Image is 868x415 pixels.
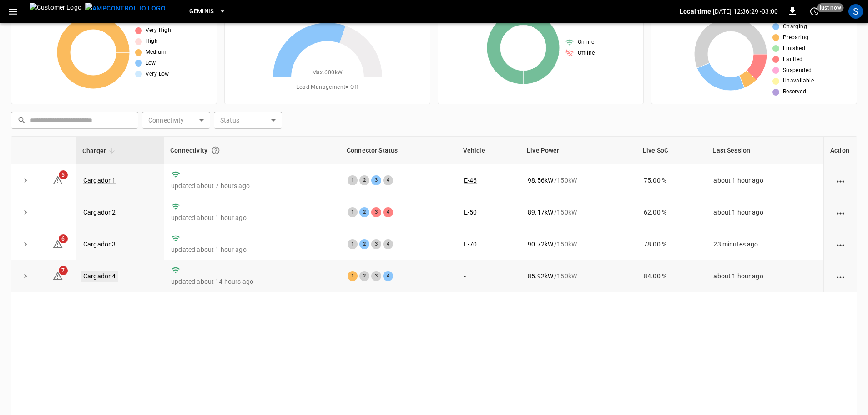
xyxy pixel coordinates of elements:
div: Connectivity [170,142,334,159]
span: Very Low [146,70,169,79]
td: about 1 hour ago [706,196,823,228]
th: Action [823,137,857,164]
p: updated about 1 hour ago [171,245,333,254]
div: profile-icon [848,4,863,19]
span: Reserved [783,87,806,97]
div: 2 [359,175,369,185]
p: 85.92 kW [528,272,553,281]
div: 3 [371,175,381,185]
div: 1 [348,175,358,185]
span: Low [146,59,156,68]
div: / 150 kW [528,176,629,185]
a: Cargador 1 [83,177,116,184]
span: Online [578,38,594,47]
div: 4 [383,175,393,185]
th: Connector Status [340,137,457,164]
div: action cell options [835,240,846,249]
td: 84.00 % [636,260,706,292]
span: Offline [578,49,595,58]
div: 2 [359,271,369,281]
td: 23 minutes ago [706,228,823,260]
button: expand row [19,205,32,219]
button: expand row [19,237,32,251]
p: updated about 7 hours ago [171,181,333,190]
td: 78.00 % [636,228,706,260]
th: Vehicle [457,137,520,164]
a: E-50 [464,209,477,216]
td: 62.00 % [636,196,706,228]
img: ampcontrol.io logo [85,3,166,14]
div: 4 [383,271,393,281]
span: Suspended [783,66,812,75]
span: Charging [783,22,807,31]
div: 3 [371,239,381,249]
td: about 1 hour ago [706,164,823,196]
div: 2 [359,239,369,249]
span: Preparing [783,33,809,42]
th: Last Session [706,137,823,164]
div: 1 [348,207,358,217]
div: 3 [371,207,381,217]
span: Load Management = Off [296,83,358,92]
button: Geminis [186,3,230,20]
span: 6 [59,234,68,243]
button: expand row [19,269,32,283]
p: updated about 14 hours ago [171,277,333,286]
a: Cargador 4 [81,271,118,282]
div: 3 [371,271,381,281]
a: E-46 [464,177,477,184]
span: Very High [146,26,172,35]
p: 89.17 kW [528,208,553,217]
span: Geminis [189,6,214,17]
span: Charger [82,145,118,156]
span: Faulted [783,55,803,64]
button: expand row [19,174,32,187]
th: Live Power [520,137,636,164]
span: Max. 600 kW [312,68,343,77]
p: Local time [680,7,711,16]
div: action cell options [835,176,846,185]
p: [DATE] 12:36:29 -03:00 [713,7,778,16]
div: / 150 kW [528,208,629,217]
div: / 150 kW [528,272,629,281]
div: 1 [348,271,358,281]
img: Customer Logo [30,3,81,20]
p: updated about 1 hour ago [171,213,333,222]
span: Unavailable [783,77,814,86]
a: 7 [52,272,63,279]
p: 98.56 kW [528,176,553,185]
td: - [457,260,520,292]
div: 1 [348,239,358,249]
span: 5 [59,170,68,179]
span: High [146,37,158,46]
span: 7 [59,266,68,275]
div: / 150 kW [528,240,629,249]
span: just now [817,3,844,12]
button: set refresh interval [807,4,822,19]
div: 2 [359,207,369,217]
div: action cell options [835,208,846,217]
td: 75.00 % [636,164,706,196]
div: action cell options [835,272,846,281]
a: E-70 [464,241,477,248]
a: Cargador 3 [83,241,116,248]
a: 6 [52,240,63,247]
a: 5 [52,176,63,183]
span: Finished [783,44,805,53]
div: 4 [383,239,393,249]
th: Live SoC [636,137,706,164]
button: Connection between the charger and our software. [207,142,224,159]
a: Cargador 2 [83,209,116,216]
div: 4 [383,207,393,217]
td: about 1 hour ago [706,260,823,292]
span: Medium [146,48,167,57]
p: 90.72 kW [528,240,553,249]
